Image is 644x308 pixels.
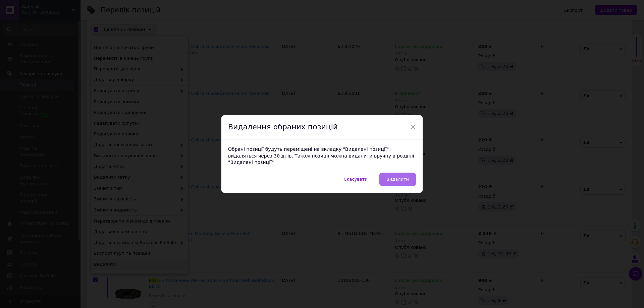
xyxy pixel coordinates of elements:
[386,177,409,182] span: Видалити
[337,173,375,186] button: Скасувати
[228,123,338,131] span: Видалення обраних позицій
[379,173,416,186] button: Видалити
[410,121,416,133] span: ×
[228,146,414,165] span: Обрані позиції будуть переміщені на вкладку "Видалені позиції" і видаляться через 30 днів. Також ...
[344,177,368,182] span: Скасувати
